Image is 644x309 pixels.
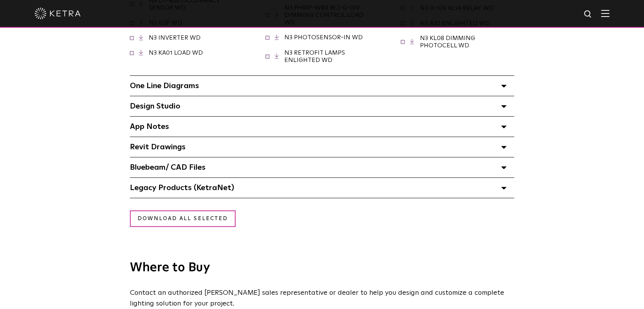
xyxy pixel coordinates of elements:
a: N3 PHOTOSENSOR-IN WD [284,34,363,40]
span: One Line Diagrams [130,82,199,90]
span: Bluebeam/ CAD Files [130,164,206,171]
span: Design Studio [130,102,180,110]
a: N3 INVERTER WD [149,35,201,41]
h3: Where to Buy [130,262,514,274]
span: Legacy Products (KetraNet) [130,184,234,192]
a: N3 KA01 LOAD WD [149,50,203,56]
img: search icon [583,10,593,19]
span: App Notes [130,123,169,130]
a: N3 RETROFIT LAMPS ENLIGHTED WD [284,50,345,63]
img: Hamburger%20Nav.svg [601,10,609,17]
a: Download all selected [130,210,236,227]
span: Revit Drawings [130,143,186,151]
a: N3 KL08 DIMMING PHOTOCELL WD [420,35,475,48]
img: ketra-logo-2019-white [35,8,81,19]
